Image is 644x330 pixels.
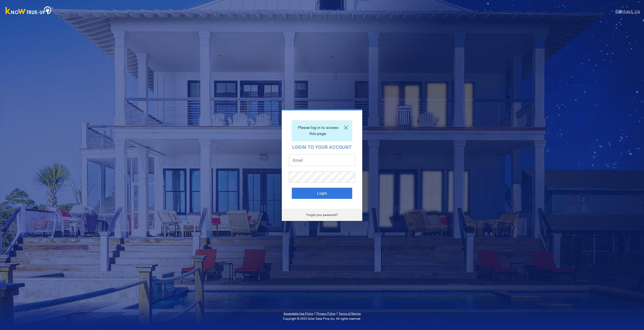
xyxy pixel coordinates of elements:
[339,312,361,315] a: Terms of Service
[292,120,352,141] div: Please log in to access this page.
[337,311,338,316] span: |
[306,213,338,217] a: Forgot your password?
[284,312,313,315] a: Acceptable Use Policy
[314,311,315,316] span: |
[615,9,644,15] a: Contact Us
[289,155,355,166] input: Email
[316,312,336,315] a: Privacy Policy
[292,145,352,150] h2: Login to your account
[340,121,352,135] a: Close
[3,5,56,17] img: Know True-Up
[292,188,352,199] button: Login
